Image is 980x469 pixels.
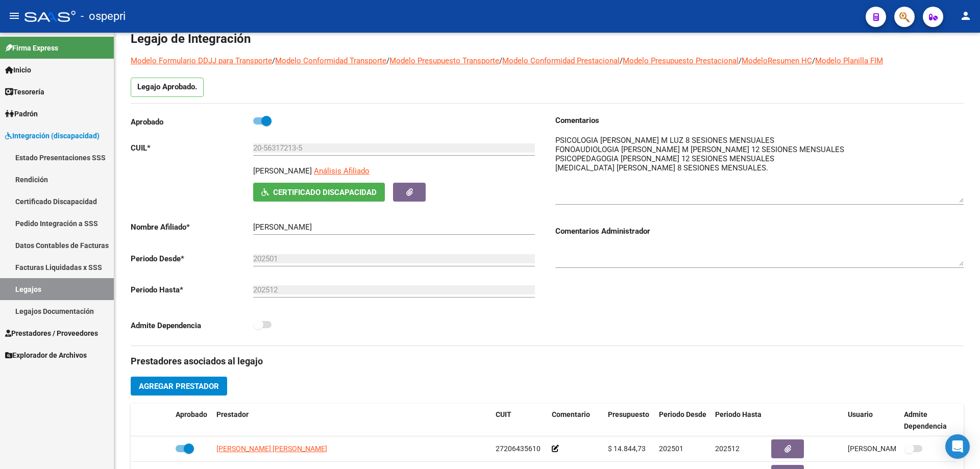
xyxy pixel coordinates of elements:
[131,116,253,128] p: Aprobado
[5,108,38,119] span: Padrón
[171,404,212,437] datatable-header-cell: Aprobado
[659,445,683,453] span: 202501
[552,410,590,418] span: Comentario
[314,166,370,176] span: Análisis Afiliado
[5,42,58,54] span: Firma Express
[5,328,98,339] span: Prestadores / Proveedores
[253,183,385,202] button: Certificado Discapacidad
[742,56,812,65] a: ModeloResumen HC
[604,404,655,437] datatable-header-cell: Presupuesto
[5,86,44,97] span: Tesorería
[555,115,964,126] h3: Comentarios
[131,142,253,154] p: CUIL
[848,445,928,453] span: [PERSON_NAME] [DATE]
[496,445,541,453] span: 27206435610
[848,410,873,418] span: Usuario
[389,56,499,65] a: Modelo Presupuesto Transporte
[715,410,762,418] span: Periodo Hasta
[555,226,964,237] h3: Comentarios Administrador
[623,56,739,65] a: Modelo Presupuesto Prestacional
[212,404,492,437] datatable-header-cell: Prestador
[273,188,377,197] span: Certificado Discapacidad
[655,404,711,437] datatable-header-cell: Periodo Desde
[131,320,253,331] p: Admite Dependencia
[608,410,649,418] span: Presupuesto
[131,31,964,47] h1: Legajo de Integración
[608,445,646,453] span: $ 14.844,73
[131,284,253,295] p: Periodo Hasta
[502,56,620,65] a: Modelo Conformidad Prestacional
[275,56,386,65] a: Modelo Conformidad Transporte
[815,56,883,65] a: Modelo Planilla FIM
[139,382,219,391] span: Agregar Prestador
[496,410,511,418] span: CUIT
[711,404,767,437] datatable-header-cell: Periodo Hasta
[8,10,20,22] mat-icon: menu
[131,253,253,264] p: Periodo Desde
[960,10,972,22] mat-icon: person
[659,410,706,418] span: Periodo Desde
[216,410,249,418] span: Prestador
[253,165,312,177] p: [PERSON_NAME]
[131,78,204,97] p: Legajo Aprobado.
[5,64,31,76] span: Inicio
[715,445,740,453] span: 202512
[131,56,272,65] a: Modelo Formulario DDJJ para Transporte
[176,410,207,418] span: Aprobado
[945,434,970,459] div: Open Intercom Messenger
[492,404,548,437] datatable-header-cell: CUIT
[216,445,327,453] span: [PERSON_NAME] [PERSON_NAME]
[844,404,900,437] datatable-header-cell: Usuario
[5,350,87,361] span: Explorador de Archivos
[548,404,604,437] datatable-header-cell: Comentario
[131,377,227,396] button: Agregar Prestador
[904,410,947,430] span: Admite Dependencia
[81,5,126,28] span: - ospepri
[131,354,964,368] h3: Prestadores asociados al legajo
[131,221,253,233] p: Nombre Afiliado
[5,130,100,141] span: Integración (discapacidad)
[900,404,956,437] datatable-header-cell: Admite Dependencia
